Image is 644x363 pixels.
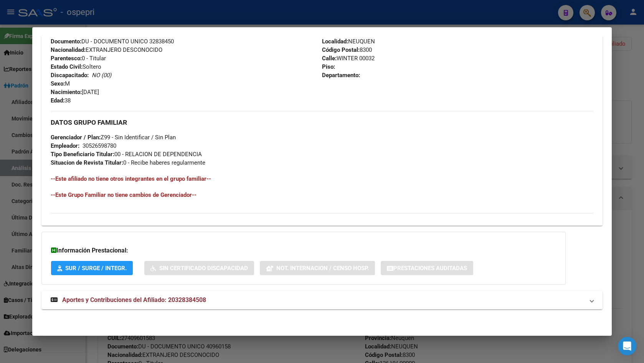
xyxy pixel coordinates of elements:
[51,159,205,166] span: 0 - Recibe haberes regularmente
[51,89,82,96] strong: Nacimiento:
[51,151,114,158] strong: Tipo Beneficiario Titular:
[51,80,70,87] span: M
[393,265,467,272] span: Prestaciones Auditadas
[41,291,603,309] mat-expansion-panel-header: Aportes y Contribuciones del Afiliado: 20328384508
[322,46,360,53] strong: Código Postal:
[322,63,335,70] strong: Piso:
[51,118,593,127] h3: DATOS GRUPO FAMILIAR
[322,46,372,53] span: 8300
[51,89,99,96] span: [DATE]
[51,63,101,70] span: Soltero
[51,46,86,53] strong: Nacionalidad:
[51,46,162,53] span: EXTRANJERO DESCONOCIDO
[51,134,176,141] span: Z99 - Sin Identificar / Sin Plan
[83,142,116,150] div: 30526598780
[260,261,375,275] button: Not. Internacion / Censo Hosp.
[322,38,375,45] span: NEUQUEN
[144,261,254,275] button: Sin Certificado Discapacidad
[51,97,71,104] span: 38
[51,38,174,45] span: DU - DOCUMENTO UNICO 32838450
[51,134,101,141] strong: Gerenciador / Plan:
[51,38,81,45] strong: Documento:
[51,55,82,62] strong: Parentesco:
[51,72,89,79] strong: Discapacitado:
[322,38,348,45] strong: Localidad:
[51,142,79,149] strong: Empleador:
[322,55,337,62] strong: Calle:
[51,55,106,62] span: 0 - Titular
[276,265,369,272] span: Not. Internacion / Censo Hosp.
[65,265,127,272] span: SUR / SURGE / INTEGR.
[51,80,65,87] strong: Sexo:
[51,159,123,166] strong: Situacion de Revista Titular:
[322,72,360,79] strong: Departamento:
[51,175,593,183] h4: --Este afiliado no tiene otros integrantes en el grupo familiar--
[51,97,64,104] strong: Edad:
[51,246,556,255] h3: Información Prestacional:
[51,191,593,199] h4: --Este Grupo Familiar no tiene cambios de Gerenciador--
[322,55,375,62] span: WINTER 00032
[51,151,202,158] span: 00 - RELACION DE DEPENDENCIA
[618,337,636,355] div: Open Intercom Messenger
[159,265,248,272] span: Sin Certificado Discapacidad
[62,296,206,304] span: Aportes y Contribuciones del Afiliado: 20328384508
[51,63,83,70] strong: Estado Civil:
[51,261,133,275] button: SUR / SURGE / INTEGR.
[92,72,111,79] i: NO (00)
[381,261,473,275] button: Prestaciones Auditadas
